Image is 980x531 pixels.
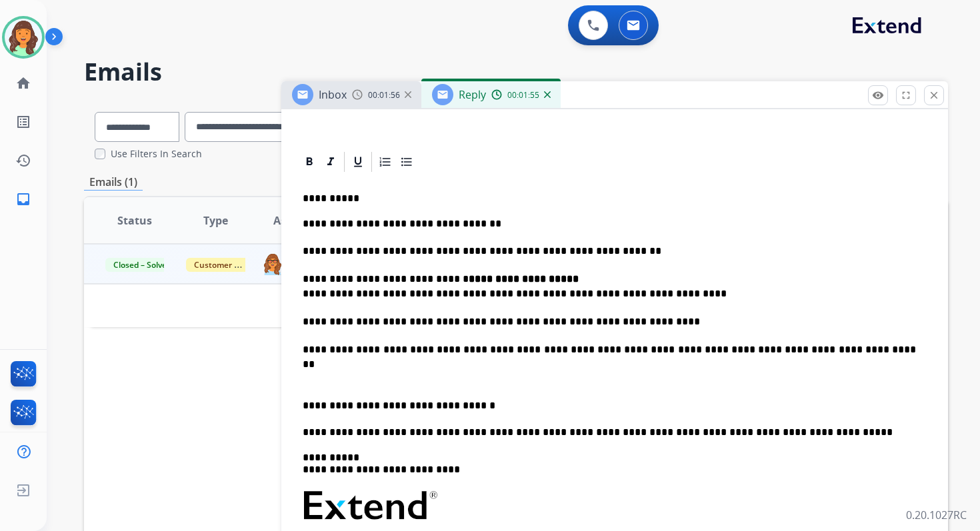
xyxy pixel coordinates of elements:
mat-icon: fullscreen [900,89,912,101]
label: Use Filters In Search [111,147,202,161]
img: avatar [5,19,42,56]
span: Status [117,213,152,229]
p: 0.20.1027RC [906,507,967,523]
span: 00:01:56 [368,90,400,101]
mat-icon: list_alt [15,114,31,130]
h2: Emails [84,59,948,85]
mat-icon: close [928,89,940,101]
mat-icon: history [15,153,31,169]
mat-icon: inbox [15,191,31,207]
div: Bullet List [397,152,417,172]
mat-icon: remove_red_eye [872,89,884,101]
div: Bold [299,152,319,172]
span: 00:01:55 [507,90,539,101]
p: Emails (1) [84,174,143,191]
mat-icon: home [15,75,31,91]
span: Customer Support [186,258,273,272]
span: Assignee [273,213,320,229]
img: agent-avatar [262,253,283,275]
span: Closed – Solved [105,258,179,272]
span: Inbox [319,87,347,102]
div: Underline [348,152,368,172]
div: Ordered List [375,152,395,172]
span: Reply [459,87,486,102]
span: Type [203,213,228,229]
div: Italic [321,152,341,172]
